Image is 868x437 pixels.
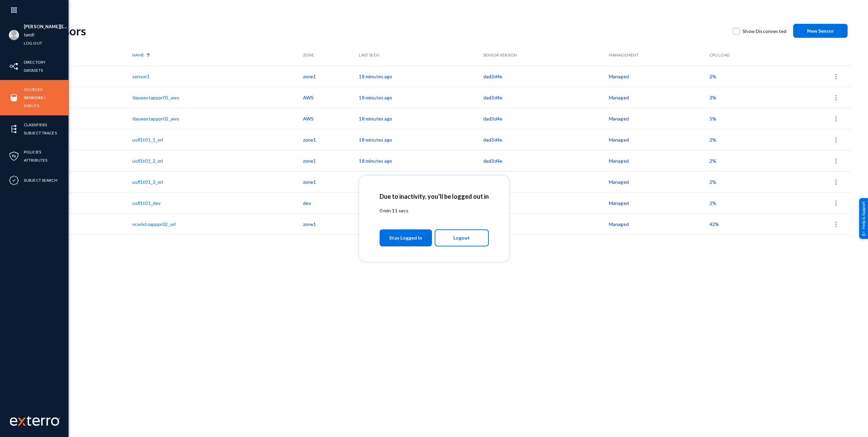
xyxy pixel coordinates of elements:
[435,229,489,246] button: Logout
[380,229,432,246] button: Stay Logged In
[389,232,422,244] span: Stay Logged In
[380,193,489,200] h2: Due to inactivity, you’ll be logged out in
[453,232,470,244] span: Logout
[380,207,489,214] p: 0 min 11 secs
